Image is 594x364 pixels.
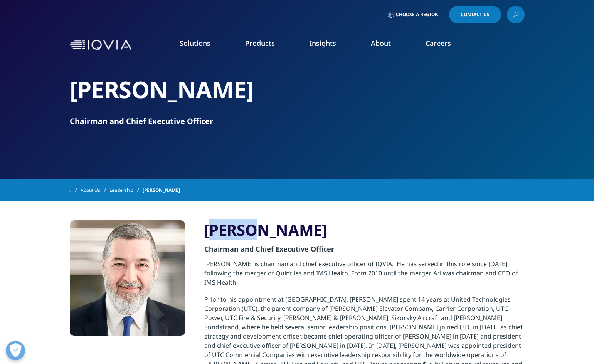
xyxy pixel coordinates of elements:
a: Contact Us [449,6,501,23]
div: Chairman and Chief Executive Officer [204,240,525,259]
a: Insights [310,39,336,48]
span: [PERSON_NAME] [143,183,180,197]
img: IQVIA Healthcare Information Technology and Pharma Clinical Research Company [70,40,131,51]
p: Chairman and Chief Executive Officer [70,116,525,127]
a: About Us [81,183,109,197]
a: About [371,39,391,48]
nav: Primary [135,27,525,63]
span: Contact Us [461,12,490,17]
p: [PERSON_NAME] is chairman and chief executive officer of IQVIA. He has served in this role since ... [204,259,525,295]
h3: [PERSON_NAME] [204,220,525,240]
a: Careers [426,39,451,48]
a: Solutions [180,39,210,48]
a: Products [245,39,275,48]
span: Choose a Region [396,12,439,18]
a: Leadership [109,183,143,197]
button: Open Preferences [6,341,25,360]
h2: [PERSON_NAME] [70,75,525,104]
